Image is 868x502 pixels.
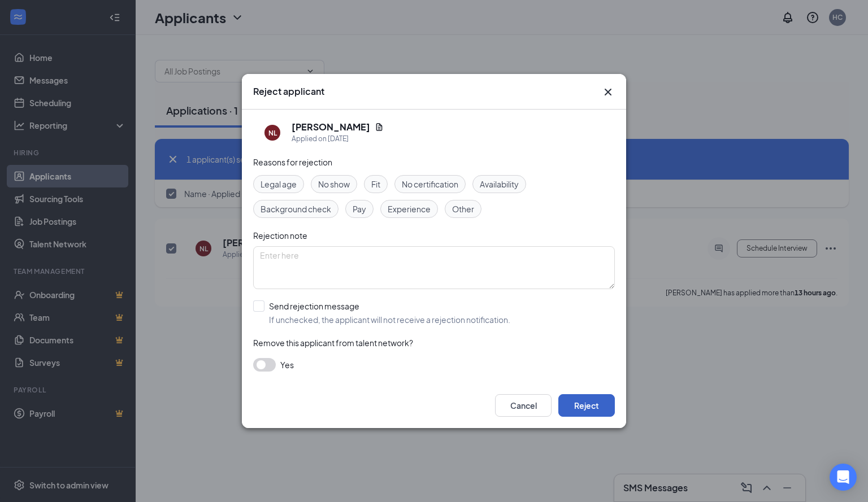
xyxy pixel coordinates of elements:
[388,203,431,215] span: Experience
[601,85,615,99] button: Close
[280,358,294,372] span: Yes
[353,203,366,215] span: Pay
[495,394,552,417] button: Cancel
[375,123,384,132] svg: Document
[318,178,350,190] span: No show
[452,203,474,215] span: Other
[480,178,519,190] span: Availability
[253,338,413,348] span: Remove this applicant from talent network?
[261,178,297,190] span: Legal age
[601,85,615,99] svg: Cross
[371,178,380,190] span: Fit
[261,203,331,215] span: Background check
[268,128,277,138] div: NL
[402,178,458,190] span: No certification
[292,121,370,133] h5: [PERSON_NAME]
[253,85,324,98] h3: Reject applicant
[253,230,307,241] span: Rejection note
[253,157,332,167] span: Reasons for rejection
[558,394,615,417] button: Reject
[830,464,857,491] div: Open Intercom Messenger
[292,133,384,145] div: Applied on [DATE]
